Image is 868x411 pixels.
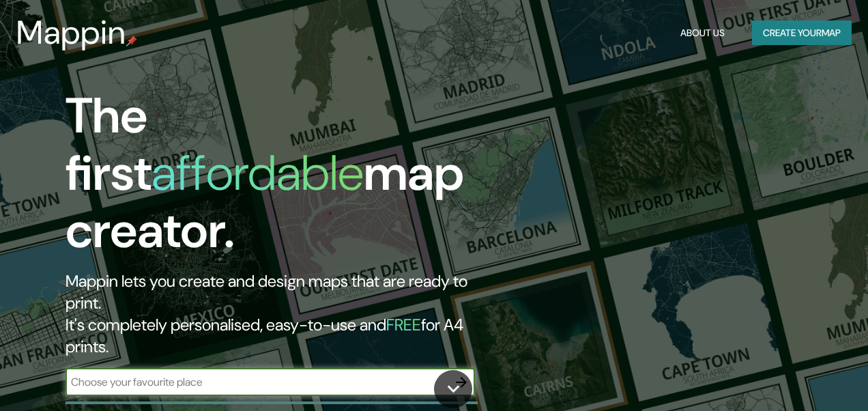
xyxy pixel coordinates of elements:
h1: affordable [151,141,364,205]
h2: Mappin lets you create and design maps that are ready to print. It's completely personalised, eas... [66,270,500,358]
img: mappin-pin [126,36,137,46]
h5: FREE [386,314,421,335]
button: About Us [675,20,730,46]
input: Choose your favourite place [66,374,448,390]
h1: The first map creator. [66,87,500,270]
button: Create yourmap [752,20,852,46]
h3: Mappin [16,14,126,52]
